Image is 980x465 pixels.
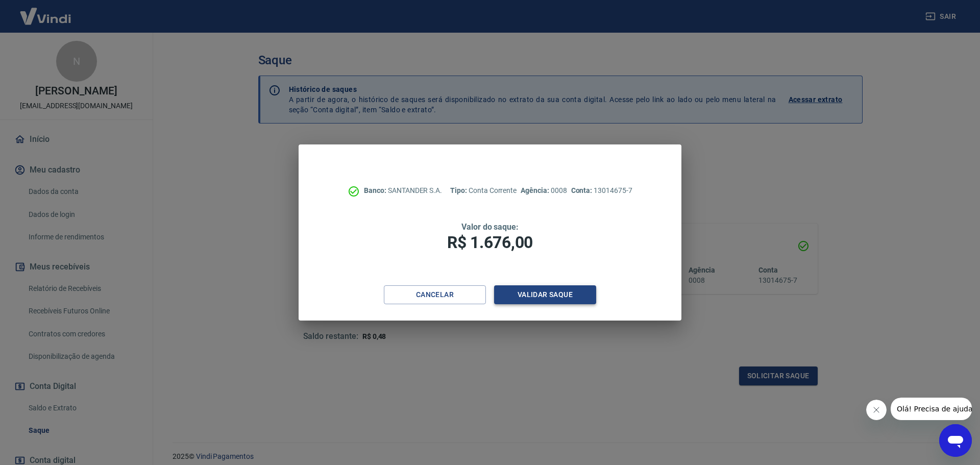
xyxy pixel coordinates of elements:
[521,186,551,194] span: Agência:
[461,222,519,232] span: Valor do saque:
[6,7,86,15] span: Olá! Precisa de ajuda?
[866,400,887,420] iframe: Fechar mensagem
[447,233,533,252] span: R$ 1.676,00
[494,285,596,304] button: Validar saque
[939,424,972,457] iframe: Botão para abrir a janela de mensagens
[364,186,388,194] span: Banco:
[521,185,567,196] p: 0008
[384,285,486,304] button: Cancelar
[571,185,632,196] p: 13014675-7
[450,186,469,194] span: Tipo:
[450,185,517,196] p: Conta Corrente
[364,185,442,196] p: SANTANDER S.A.
[891,398,972,420] iframe: Mensagem da empresa
[571,186,594,194] span: Conta:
